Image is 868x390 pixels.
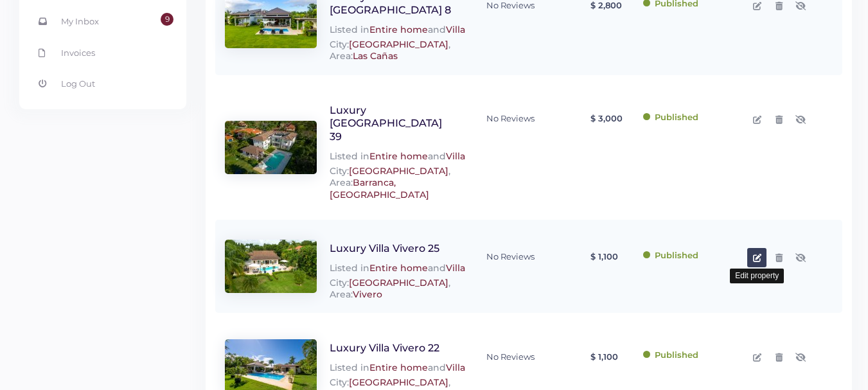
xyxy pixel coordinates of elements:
[369,362,428,373] a: Entire home
[317,165,467,200] div: City: , Area:
[590,329,618,384] span: $ 1,100
[330,177,429,200] a: Barranca, [GEOGRAPHIC_DATA]
[643,350,729,360] div: Published
[446,362,465,373] a: Villa
[486,351,535,362] div: No Reviews
[317,335,467,373] div: Listed in and
[317,39,467,62] div: City: , Area:
[26,69,180,98] a: Log Out
[225,240,317,293] img: image
[590,229,618,285] span: $ 1,100
[330,242,439,254] a: Luxury Villa Vivero 25
[643,250,729,261] div: Published
[643,112,729,123] div: Published
[369,24,428,35] a: Entire home
[369,262,428,274] a: Entire home
[353,50,398,62] a: Las Cañas
[161,13,173,26] div: 9
[330,342,439,354] a: Luxury Villa Vivero 22
[486,113,535,124] div: No Reviews
[446,24,465,35] a: Villa
[730,269,784,283] div: Edit property
[353,288,382,300] a: Vivero
[317,98,467,163] div: Listed in and
[26,38,180,67] a: Invoices
[225,121,317,174] img: image
[317,236,467,274] div: Listed in and
[446,262,465,274] a: Villa
[317,277,467,300] div: City: , Area:
[446,150,465,162] a: Villa
[349,39,448,50] a: [GEOGRAPHIC_DATA]
[26,6,180,36] a: 9My Inbox
[369,150,428,162] a: Entire home
[330,104,442,143] a: Luxury [GEOGRAPHIC_DATA] 39
[590,91,623,146] span: $ 3,000
[349,165,448,177] a: [GEOGRAPHIC_DATA]
[349,277,448,288] a: [GEOGRAPHIC_DATA]
[349,377,448,388] a: [GEOGRAPHIC_DATA]
[486,251,535,262] div: No Reviews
